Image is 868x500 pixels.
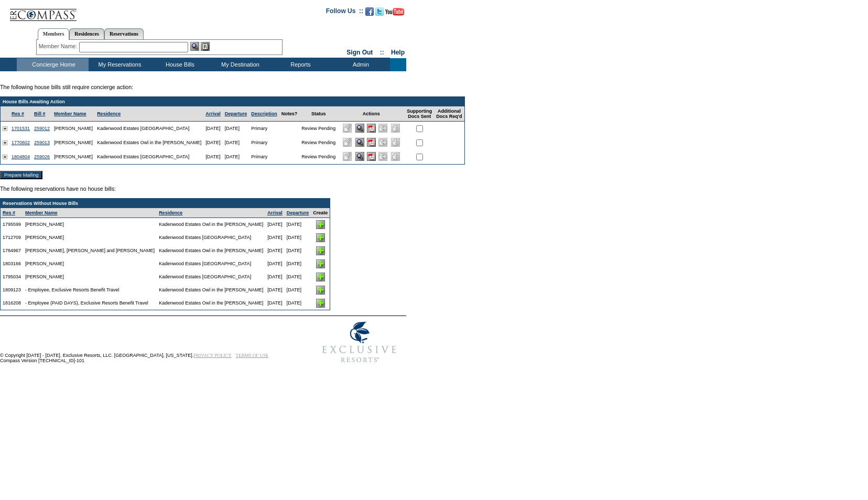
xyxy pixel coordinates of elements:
[265,284,285,297] td: [DATE]
[69,28,104,39] a: Residences
[365,7,374,16] img: Become our fan on Facebook
[95,150,203,164] td: Kadenwood Estates [GEOGRAPHIC_DATA]
[285,244,311,257] td: [DATE]
[1,270,23,284] td: 1795034
[346,49,373,56] a: Sign Out
[311,208,330,218] td: Create
[391,152,400,161] img: Delete
[1,199,330,208] td: Reservations Without House Bills
[285,257,311,270] td: [DATE]
[1,231,23,244] td: 1712709
[316,233,325,242] img: Add House Bill
[203,122,223,136] td: [DATE]
[223,122,249,136] td: [DATE]
[265,297,285,310] td: [DATE]
[25,210,58,215] a: Member Name
[299,150,338,164] td: Review Pending
[1,257,23,270] td: 1803166
[299,122,338,136] td: Review Pending
[205,111,221,116] a: Arrival
[157,284,265,297] td: Kadenwood Estates Owl in the [PERSON_NAME]
[391,49,405,56] a: Help
[316,299,325,308] img: Add House Bill
[157,297,265,310] td: Kadenwood Estates Owl in the [PERSON_NAME]
[89,58,149,71] td: My Reservations
[39,42,79,51] div: Member Name:
[23,244,157,257] td: [PERSON_NAME], [PERSON_NAME] and [PERSON_NAME]
[157,218,265,231] td: Kadenwood Estates Owl in the [PERSON_NAME]
[95,136,203,150] td: Kadenwood Estates Owl in the [PERSON_NAME]
[52,122,95,136] td: [PERSON_NAME]
[1,297,23,310] td: 1816208
[1,218,23,231] td: 1795599
[269,58,330,71] td: Reports
[12,154,30,159] a: 1804804
[355,124,364,133] input: View
[385,10,404,17] a: Subscribe to our YouTube Channel
[23,257,157,270] td: [PERSON_NAME]
[12,126,30,131] a: 1701531
[38,28,70,40] a: Members
[1,244,23,257] td: 1784967
[23,270,157,284] td: [PERSON_NAME]
[52,136,95,150] td: [PERSON_NAME]
[378,124,387,133] img: Submit for Processing
[3,155,7,159] img: plus.gif
[285,270,311,284] td: [DATE]
[316,259,325,268] img: Add House Bill
[1,284,23,297] td: 1809123
[236,353,269,358] a: TERMS OF USE
[391,124,400,133] img: Delete
[355,138,364,147] input: View
[391,138,400,147] img: Delete
[285,284,311,297] td: [DATE]
[149,58,209,71] td: House Bills
[23,284,157,297] td: - Employee, Exclusive Resorts Benefit Travel
[157,244,265,257] td: Kadenwood Estates Owl in the [PERSON_NAME]
[265,244,285,257] td: [DATE]
[54,111,86,116] a: Member Name
[378,152,387,161] img: Submit for Processing
[97,111,121,116] a: Residence
[157,270,265,284] td: Kadenwood Estates [GEOGRAPHIC_DATA]
[267,210,283,215] a: Arrival
[249,150,279,164] td: Primary
[17,58,89,71] td: Concierge Home
[225,111,247,116] a: Departure
[1,97,464,106] td: House Bills Awaiting Action
[23,297,157,310] td: - Employee (PAID DAYS), Exclusive Resorts Benefit Travel
[299,136,338,150] td: Review Pending
[316,220,325,229] img: Add House Bill
[223,136,249,150] td: [DATE]
[201,42,210,51] img: Reservations
[34,154,50,159] a: 259026
[249,122,279,136] td: Primary
[190,42,199,51] img: View
[367,138,376,147] img: b_pdf.gif
[249,136,279,150] td: Primary
[203,136,223,150] td: [DATE]
[34,140,50,145] a: 259013
[375,10,384,17] a: Follow us on Twitter
[365,10,374,17] a: Become our fan on Facebook
[52,150,95,164] td: [PERSON_NAME]
[434,106,464,122] td: Additional Docs Req'd
[12,111,24,116] a: Res #
[104,28,144,39] a: Reservations
[316,286,325,295] img: Add House Bill
[326,6,363,19] td: Follow Us ::
[3,210,15,215] a: Res #
[159,210,182,215] a: Residence
[287,210,309,215] a: Departure
[355,152,364,161] input: View
[285,231,311,244] td: [DATE]
[375,7,384,16] img: Follow us on Twitter
[209,58,269,71] td: My Destination
[157,257,265,270] td: Kadenwood Estates [GEOGRAPHIC_DATA]
[299,106,338,122] td: Status
[265,231,285,244] td: [DATE]
[285,297,311,310] td: [DATE]
[3,140,7,145] img: plus.gif
[23,231,157,244] td: [PERSON_NAME]
[378,138,387,147] img: Submit for Processing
